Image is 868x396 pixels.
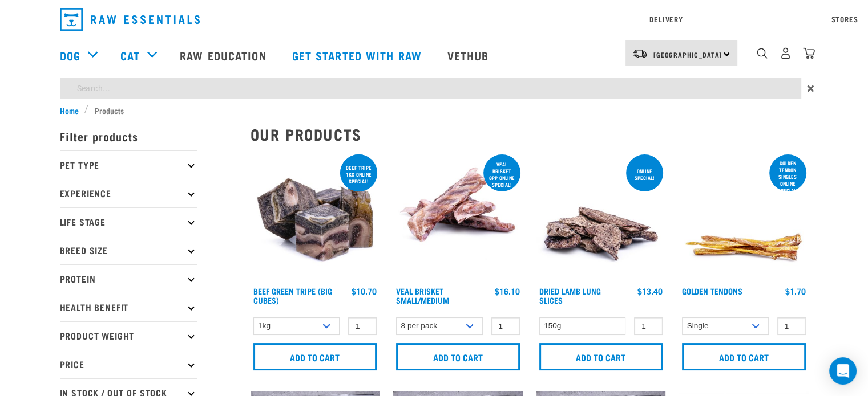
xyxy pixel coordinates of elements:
[536,152,666,281] img: 1303 Lamb Lung Slices 01
[352,287,377,296] div: $10.70
[679,152,809,281] img: 1293 Golden Tendons 01
[637,287,663,296] div: $13.40
[60,350,197,378] p: Price
[495,287,520,296] div: $16.10
[539,289,601,302] a: Dried Lamb Lung Slices
[60,47,80,64] a: Dog
[829,357,857,385] div: Open Intercom Messenger
[51,3,818,35] nav: dropdown navigation
[396,343,520,370] input: Add to cart
[539,343,663,370] input: Add to cart
[653,52,722,56] span: [GEOGRAPHIC_DATA]
[60,122,197,150] p: Filter products
[60,179,197,207] p: Experience
[340,159,377,190] div: Beef tripe 1kg online special!
[60,264,197,293] p: Protein
[634,317,663,335] input: 1
[682,343,806,370] input: Add to cart
[396,289,449,302] a: Veal Brisket Small/Medium
[769,154,806,199] div: Golden Tendon singles online special!
[60,104,85,116] a: Home
[60,8,200,31] img: Raw Essentials Logo
[348,317,377,335] input: 1
[807,78,814,99] span: ×
[168,32,280,78] a: Raw Education
[120,47,140,64] a: Cat
[60,236,197,264] p: Breed Size
[60,104,809,116] nav: breadcrumbs
[682,289,742,293] a: Golden Tendons
[491,317,520,335] input: 1
[393,152,523,281] img: 1207 Veal Brisket 4pp 01
[757,48,768,59] img: home-icon-1@2x.png
[251,125,809,143] h2: Our Products
[803,47,815,59] img: home-icon@2x.png
[649,17,683,21] a: Delivery
[253,343,377,370] input: Add to cart
[60,78,801,99] input: Search...
[632,48,648,59] img: van-moving.png
[60,150,197,179] p: Pet Type
[785,287,806,296] div: $1.70
[60,104,79,116] span: Home
[436,32,503,78] a: Vethub
[626,162,663,186] div: ONLINE SPECIAL!
[251,152,380,281] img: 1044 Green Tripe Beef
[777,317,806,335] input: 1
[483,156,520,193] div: Veal Brisket 8pp online special!
[780,47,792,59] img: user.png
[281,32,436,78] a: Get started with Raw
[60,293,197,321] p: Health Benefit
[831,17,858,21] a: Stores
[253,289,332,302] a: Beef Green Tripe (Big Cubes)
[60,207,197,236] p: Life Stage
[60,321,197,350] p: Product Weight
